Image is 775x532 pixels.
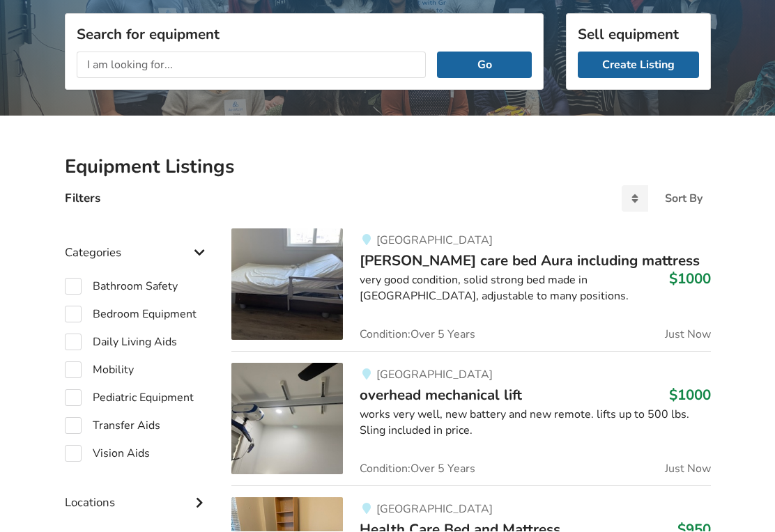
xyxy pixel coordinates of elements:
[360,464,475,475] span: Condition: Over 5 Years
[65,446,150,462] label: Vision Aids
[65,306,197,323] label: Bedroom Equipment
[65,191,100,207] h4: Filters
[77,52,427,79] input: I am looking for...
[231,363,343,475] img: transfer aids-overhead mechanical lift
[376,502,493,517] span: [GEOGRAPHIC_DATA]
[231,229,710,352] a: bedroom equipment-malsch care bed aura including mattress[GEOGRAPHIC_DATA][PERSON_NAME] care bed ...
[437,52,531,79] button: Go
[231,229,343,341] img: bedroom equipment-malsch care bed aura including mattress
[77,26,532,44] h3: Search for equipment
[65,218,210,267] div: Categories
[578,52,699,79] a: Create Listing
[65,155,711,180] h2: Equipment Listings
[665,329,711,341] span: Just Now
[65,362,134,379] label: Mobility
[360,386,522,405] span: overhead mechanical lift
[65,334,177,351] label: Daily Living Aids
[669,386,711,405] h3: $1000
[376,368,493,383] span: [GEOGRAPHIC_DATA]
[231,352,710,486] a: transfer aids-overhead mechanical lift[GEOGRAPHIC_DATA]overhead mechanical lift$1000works very we...
[669,270,711,288] h3: $1000
[65,418,160,435] label: Transfer Aids
[360,251,700,271] span: [PERSON_NAME] care bed Aura including mattress
[376,233,493,249] span: [GEOGRAPHIC_DATA]
[578,26,699,44] h3: Sell equipment
[665,194,703,205] div: Sort By
[65,390,194,407] label: Pediatric Equipment
[360,329,475,341] span: Condition: Over 5 Years
[665,464,711,475] span: Just Now
[360,273,710,305] div: very good condition, solid strong bed made in [GEOGRAPHIC_DATA], adjustable to many positions.
[360,407,710,439] div: works very well, new battery and new remote. lifts up to 500 lbs. Sling included in price.
[65,279,178,295] label: Bathroom Safety
[65,468,210,517] div: Locations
